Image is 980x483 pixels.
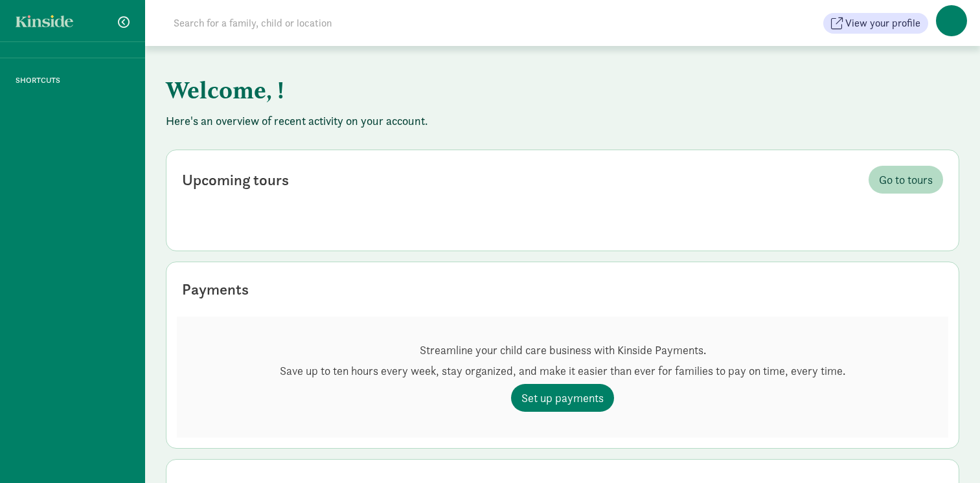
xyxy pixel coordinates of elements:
span: Go to tours [879,171,933,188]
a: Go to tours [869,166,943,194]
input: Search for a family, child or location [166,10,529,36]
p: Streamline your child care business with Kinside Payments. [280,343,845,358]
a: Set up payments [511,384,614,412]
div: Payments [182,278,249,301]
span: Set up payments [521,389,604,407]
p: Save up to ten hours every week, stay organized, and make it easier than ever for families to pay... [280,363,845,379]
h1: Welcome, ! [166,67,807,113]
span: View your profile [845,16,920,31]
button: View your profile [823,13,928,34]
div: Upcoming tours [182,168,289,192]
p: Here's an overview of recent activity on your account. [166,113,959,129]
